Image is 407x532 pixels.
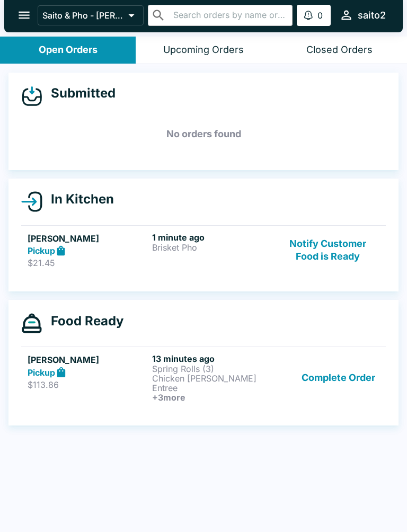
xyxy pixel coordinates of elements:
[277,232,379,269] button: Notify Customer Food is Ready
[297,353,379,402] button: Complete Order
[21,347,386,409] a: [PERSON_NAME]Pickup$113.8613 minutes agoSpring Rolls (3)Chicken [PERSON_NAME] Entree+3moreComplet...
[21,225,386,275] a: [PERSON_NAME]Pickup$21.451 minute agoBrisket PhoNotify Customer Food is Ready
[152,364,272,374] p: Spring Rolls (3)
[152,353,272,364] h6: 13 minutes ago
[28,245,55,256] strong: Pickup
[42,191,114,207] h4: In Kitchen
[42,313,123,329] h4: Food Ready
[42,85,116,101] h4: Submitted
[163,44,244,56] div: Upcoming Orders
[39,44,98,56] div: Open Orders
[152,374,272,393] p: Chicken [PERSON_NAME] Entree
[28,353,148,366] h5: [PERSON_NAME]
[152,243,272,252] p: Brisket Pho
[28,379,148,390] p: $113.86
[21,115,386,153] h5: No orders found
[11,2,38,29] button: open drawer
[38,5,144,25] button: Saito & Pho - [PERSON_NAME]
[358,9,386,22] div: saito2
[28,232,148,245] h5: [PERSON_NAME]
[335,4,390,26] button: saito2
[28,258,148,268] p: $21.45
[306,44,373,56] div: Closed Orders
[317,10,323,21] p: 0
[28,367,55,378] strong: Pickup
[152,393,272,402] h6: + 3 more
[152,232,272,243] h6: 1 minute ago
[170,8,288,23] input: Search orders by name or phone number
[42,10,124,21] p: Saito & Pho - [PERSON_NAME]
